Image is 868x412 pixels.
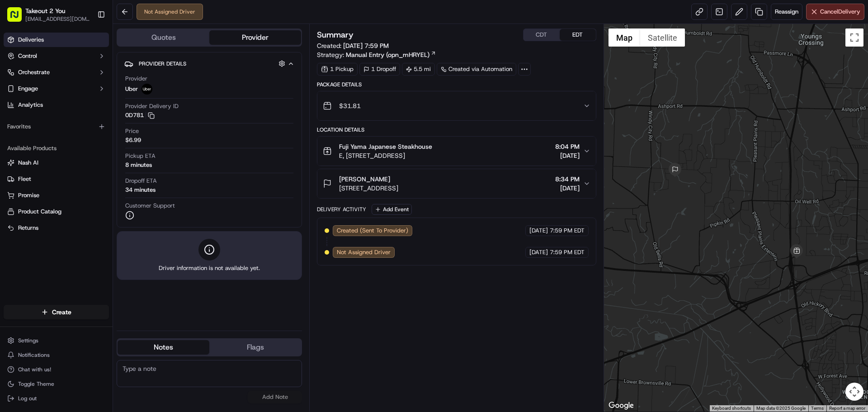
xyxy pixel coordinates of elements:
[9,9,27,27] img: Nash
[756,406,806,411] span: Map data ©2025 Google
[402,63,435,76] div: 5.5 mi
[80,165,99,172] span: [DATE]
[209,30,301,45] button: Provider
[339,175,390,184] span: [PERSON_NAME]
[9,86,25,103] img: 1736555255976-a54dd68f-1ca7-489b-9aae-adbdc363a1c4
[4,305,109,319] button: Create
[18,224,38,232] span: Returns
[317,126,596,133] div: Location Details
[4,119,109,134] div: Favorites
[76,203,84,210] div: 💻
[125,75,147,83] span: Provider
[52,308,71,317] span: Create
[4,49,109,63] button: Control
[4,349,109,361] button: Notifications
[437,63,516,76] a: Created via Automation
[820,8,860,16] span: Cancel Delivery
[317,31,354,39] h3: Summary
[346,50,429,59] span: Manual Entry (opn_mHRYEL)
[555,151,580,160] span: [DATE]
[18,165,25,172] img: 1736555255976-a54dd68f-1ca7-489b-9aae-adbdc363a1c4
[75,165,78,172] span: •
[339,184,398,193] span: [STREET_ADDRESS]
[339,142,432,151] span: Fuji Yama Japanese Steakhouse
[317,91,595,120] button: $31.81
[555,142,580,151] span: 8:04 PM
[18,191,39,199] span: Promise
[4,81,109,96] button: Engage
[712,405,751,412] button: Keyboard shortcuts
[18,36,44,44] span: Deliveries
[28,165,73,172] span: [PERSON_NAME]
[125,186,156,194] div: 34 minutes
[4,4,94,25] button: Takeout 2 You[EMAIL_ADDRESS][DOMAIN_NAME]
[140,116,165,127] button: See all
[30,140,33,147] span: •
[125,202,175,210] span: Customer Support
[18,380,54,388] span: Toggle Theme
[359,63,400,76] div: 1 Dropoff
[25,15,90,23] button: [EMAIL_ADDRESS][DOMAIN_NAME]
[18,395,37,402] span: Log out
[606,400,636,412] a: Open this area in Google Maps (opens a new window)
[372,204,412,215] button: Add Event
[64,224,109,231] a: Powered byPylon
[555,175,580,184] span: 8:34 PM
[339,101,361,110] span: $31.81
[85,202,145,211] span: API Documentation
[125,102,179,110] span: Provider Delivery ID
[609,28,640,47] button: Show street map
[124,56,294,71] button: Provider Details
[550,248,585,256] span: 7:59 PM EDT
[4,141,109,156] div: Available Products
[41,86,148,95] div: Start new chat
[317,137,595,166] button: Fuji Yama Japanese SteakhouseE, [STREET_ADDRESS]8:04 PM[DATE]
[339,151,432,160] span: E, [STREET_ADDRESS]
[4,392,109,405] button: Log out
[4,156,109,170] button: Nash AI
[4,378,109,390] button: Toggle Theme
[9,203,16,210] div: 📗
[18,101,43,109] span: Analytics
[125,161,152,169] div: 8 minutes
[154,89,165,100] button: Start new chat
[90,224,109,231] span: Pylon
[18,159,38,167] span: Nash AI
[4,334,109,347] button: Settings
[4,204,109,219] button: Product Catalog
[343,42,389,50] span: [DATE] 7:59 PM
[18,366,51,373] span: Chat with us!
[4,363,109,376] button: Chat with us!
[317,169,595,198] button: [PERSON_NAME][STREET_ADDRESS]8:34 PM[DATE]
[4,221,109,235] button: Returns
[317,81,596,88] div: Package Details
[337,248,391,256] span: Not Assigned Driver
[829,406,865,411] a: Report a map error
[18,337,38,344] span: Settings
[18,208,61,216] span: Product Catalog
[24,58,163,68] input: Got a question? Start typing here...
[640,28,685,47] button: Show satellite imagery
[346,50,436,59] a: Manual Entry (opn_mHRYEL)
[35,140,53,147] span: [DATE]
[18,52,37,60] span: Control
[529,248,548,256] span: [DATE]
[845,28,863,47] button: Toggle fullscreen view
[125,136,141,144] span: $6.99
[7,191,105,199] a: Promise
[317,50,436,59] div: Strategy:
[4,98,109,112] a: Analytics
[4,172,109,186] button: Fleet
[7,224,105,232] a: Returns
[317,41,389,50] span: Created:
[806,4,864,20] button: CancelDelivery
[606,400,636,412] img: Google
[560,29,596,41] button: EDT
[555,184,580,193] span: [DATE]
[139,60,186,67] span: Provider Details
[529,227,548,235] span: [DATE]
[550,227,585,235] span: 7:59 PM EDT
[19,86,35,103] img: 5e9a9d7314ff4150bce227a61376b483.jpg
[18,202,69,211] span: Knowledge Base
